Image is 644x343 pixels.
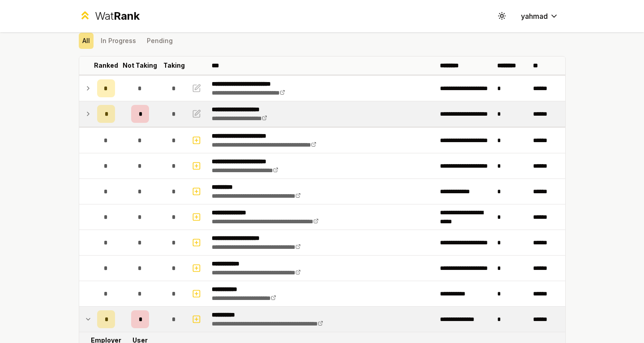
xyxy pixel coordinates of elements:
p: Not Taking [123,61,157,70]
span: yahmad [521,11,548,22]
div: Wat [95,9,140,23]
span: Rank [114,9,140,22]
button: yahmad [514,8,566,24]
p: Taking [163,61,185,70]
a: WatRank [79,9,140,23]
button: Pending [143,33,176,49]
button: In Progress [97,33,140,49]
p: Ranked [94,61,118,70]
button: All [79,33,94,49]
